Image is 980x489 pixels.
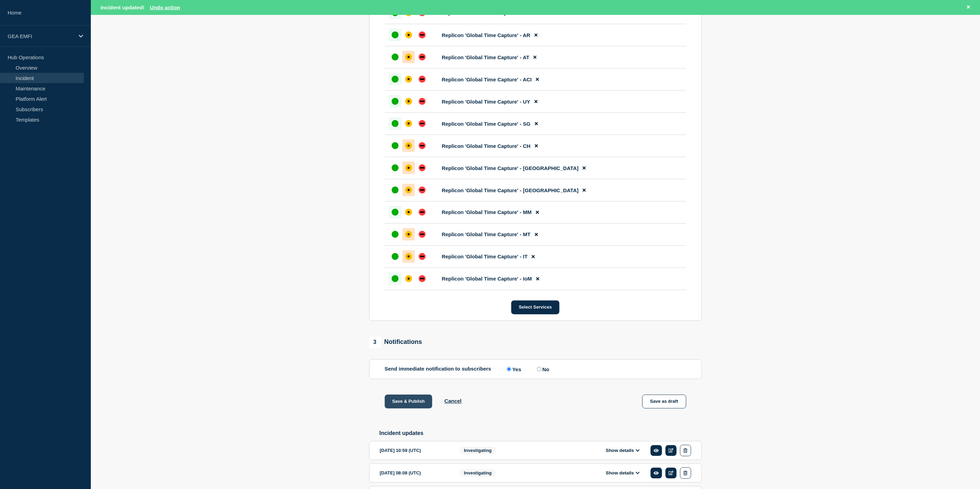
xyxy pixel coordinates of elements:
[419,253,426,260] div: down
[405,231,412,238] div: affected
[442,210,532,215] span: Replicon 'Global Time Capture' - MM
[419,98,426,105] div: down
[444,398,461,404] button: Cancel
[392,209,399,216] div: up
[537,367,541,372] input: No
[419,275,426,282] div: down
[604,470,642,476] button: Show details
[419,76,426,83] div: down
[442,32,531,38] span: Replicon 'Global Time Capture' - AR
[460,447,496,455] span: Investigating
[505,366,521,373] label: Yes
[405,142,412,149] div: affected
[392,54,399,61] div: up
[392,187,399,194] div: up
[419,120,426,127] div: down
[392,275,399,282] div: up
[442,187,579,193] span: Replicon 'Global Time Capture' - [GEOGRAPHIC_DATA]
[385,366,492,373] p: Send immediate notification to subscribers
[405,187,412,194] div: affected
[442,232,531,238] span: Replicon 'Global Time Capture' - MT
[442,121,531,127] span: Replicon 'Global Time Capture' - SG
[405,98,412,105] div: affected
[405,76,412,83] div: affected
[392,231,399,238] div: up
[442,143,531,149] span: Replicon 'Global Time Capture' - CH
[380,445,449,456] div: [DATE] 10:59 (UTC)
[392,98,399,105] div: up
[419,187,426,194] div: down
[442,165,579,171] span: Replicon 'Global Time Capture' - [GEOGRAPHIC_DATA]
[442,54,530,60] span: Replicon 'Global Time Capture' - AT
[392,76,399,83] div: up
[380,430,702,437] h2: Incident updates
[535,366,549,373] label: No
[405,32,412,38] div: affected
[419,209,426,216] div: down
[392,120,399,127] div: up
[442,99,530,105] span: Replicon 'Global Time Capture' - UY
[405,253,412,260] div: affected
[405,275,412,282] div: affected
[101,5,145,10] span: Incident updated!
[385,395,433,409] button: Save & Publish
[405,209,412,216] div: affected
[642,395,686,409] button: Save as draft
[369,337,422,348] div: Notifications
[419,142,426,149] div: down
[604,448,642,454] button: Show details
[369,337,381,348] span: 3
[442,254,528,260] span: Replicon 'Global Time Capture' - IT
[419,231,426,238] div: down
[419,165,426,171] div: down
[392,142,399,149] div: up
[380,468,449,479] div: [DATE] 08:08 (UTC)
[511,301,560,314] button: Select Services
[419,54,426,61] div: down
[507,367,511,372] input: Yes
[8,33,74,39] p: GEA EMFI
[405,120,412,127] div: affected
[392,253,399,260] div: up
[442,77,532,82] span: Replicon 'Global Time Capture' - ACI
[405,54,412,61] div: affected
[460,469,496,477] span: Investigating
[392,32,399,38] div: up
[442,276,532,282] span: Replicon 'Global Time Capture' - IoM
[419,32,426,38] div: down
[405,165,412,171] div: affected
[385,366,686,373] div: Send immediate notification to subscribers
[392,165,399,171] div: up
[150,5,180,10] button: Undo action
